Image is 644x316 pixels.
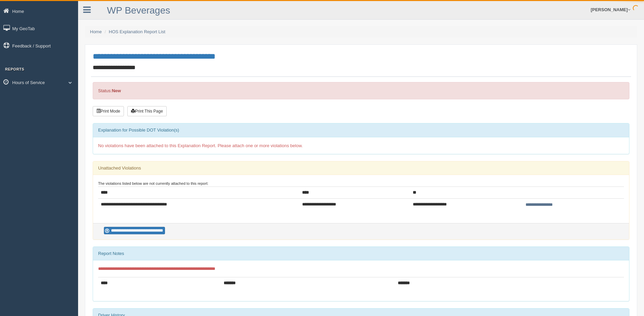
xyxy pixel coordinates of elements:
[93,247,629,260] div: Report Notes
[98,143,303,148] span: No violations have been attached to this Explanation Report. Please attach one or more violations...
[93,106,124,116] button: Print Mode
[127,106,167,116] button: Print This Page
[93,82,629,99] div: Status:
[93,161,629,175] div: Unattached Violations
[98,181,208,185] small: The violations listed below are not currently attached to this report:
[90,29,102,34] a: Home
[107,5,170,16] a: WP Beverages
[112,88,121,93] strong: New
[93,123,629,137] div: Explanation for Possible DOT Violation(s)
[109,29,165,34] a: HOS Explanation Report List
